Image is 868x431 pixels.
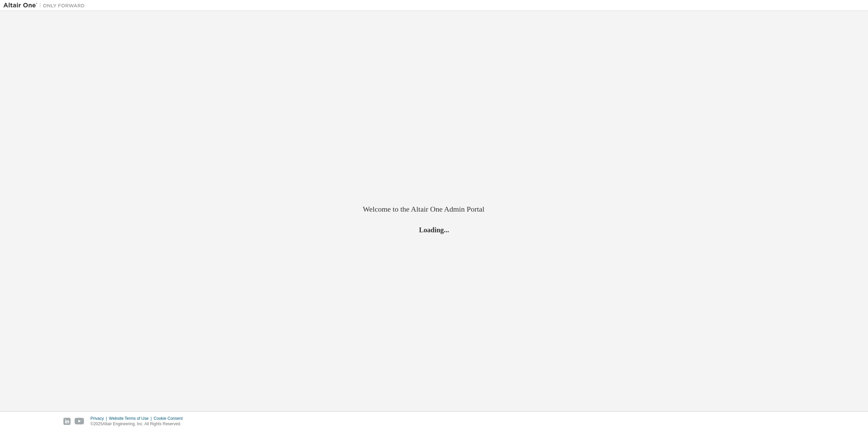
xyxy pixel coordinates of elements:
img: youtube.svg [75,418,84,425]
div: Website Terms of Use [109,416,154,421]
p: © 2025 Altair Engineering, Inc. All Rights Reserved. [91,421,187,427]
div: Privacy [91,416,109,421]
h2: Loading... [363,225,505,234]
img: linkedin.svg [63,418,71,425]
img: Altair One [3,2,88,9]
div: Cookie Consent [154,416,186,421]
h2: Welcome to the Altair One Admin Portal [363,204,505,214]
